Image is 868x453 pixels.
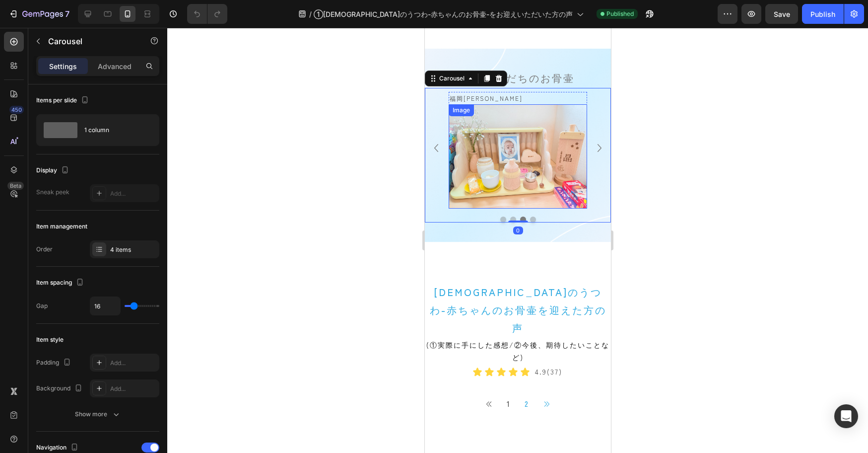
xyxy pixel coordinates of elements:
[36,164,71,177] div: Display
[765,4,798,24] button: Save
[774,10,790,18] span: Save
[36,222,87,231] div: Item management
[314,9,573,19] span: ①[DEMOGRAPHIC_DATA]のうつわ-赤ちゃんのお骨壷-をお迎えいただいた方の声
[90,297,120,315] input: Auto
[36,276,86,290] div: Item spacing
[9,106,24,114] div: 450
[84,119,145,142] div: 1 column
[110,245,157,254] div: 4 items
[36,94,91,107] div: Items per slide
[36,302,48,310] div: Gap
[36,405,159,423] button: Show more
[309,9,312,19] span: /
[810,9,835,19] div: Publish
[48,35,133,47] p: Carousel
[36,245,53,254] div: Order
[110,384,157,393] div: Add...
[425,28,611,453] iframe: Design area
[98,61,132,72] p: Advanced
[36,356,73,370] div: Padding
[36,335,64,344] div: Item style
[75,409,121,419] div: Show more
[110,359,157,368] div: Add...
[834,404,858,428] div: Open Intercom Messenger
[4,4,74,24] button: 7
[7,182,24,190] div: Beta
[187,4,227,24] div: Undo/Redo
[49,61,77,72] p: Settings
[802,4,844,24] button: Publish
[606,9,634,18] span: Published
[36,188,69,197] div: Sneak peek
[36,382,84,395] div: Background
[65,8,69,20] p: 7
